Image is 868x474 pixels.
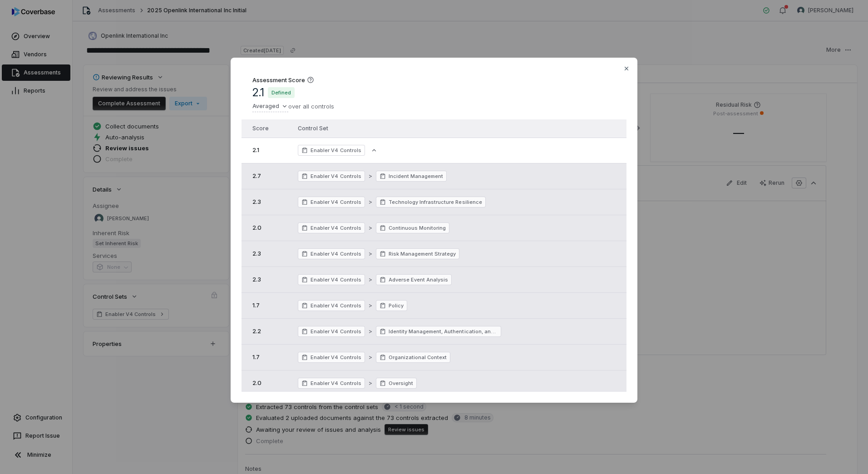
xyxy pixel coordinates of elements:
span: Identity Management, Authentication, and Access Control [389,328,498,335]
span: > [369,172,372,181]
span: 2.1 [252,146,259,153]
span: Enabler V4 Controls [311,173,361,180]
span: Risk Management Strategy [389,250,456,257]
span: Enabler V4 Controls [311,250,361,257]
span: Enabler V4 Controls [311,276,361,283]
span: Enabler V4 Controls [311,224,361,232]
span: > [369,301,372,310]
button: Averaged [252,101,288,112]
span: 1.7 [252,353,260,360]
span: > [369,249,372,258]
span: 2.3 [252,276,261,283]
span: > [369,327,372,336]
span: Enabler V4 Controls [311,147,361,154]
span: > [369,353,372,362]
div: over all controls [252,101,334,112]
span: Oversight [389,380,413,387]
span: Technology Infrastructure Resilience [389,198,482,206]
span: Enabler V4 Controls [311,354,361,361]
th: Score [242,119,291,138]
span: 2.1 [252,86,264,99]
span: Enabler V4 Controls [311,302,361,309]
span: 2.0 [252,379,261,386]
span: 2.3 [252,250,261,257]
span: Organizational Context [389,354,447,361]
span: Enabler V4 Controls [311,328,361,335]
span: Continuous Monitoring [389,224,446,232]
span: Defined [268,87,295,98]
span: Enabler V4 Controls [311,198,361,206]
span: 2.0 [252,224,261,231]
span: Adverse Event Analysis [389,276,449,283]
span: 1.7 [252,301,260,309]
span: Incident Management [389,173,444,180]
span: Enabler V4 Controls [311,380,361,387]
span: > [369,223,372,232]
span: > [369,275,372,284]
span: 2.2 [252,327,261,335]
h3: Assessment Score [252,76,305,84]
th: Control Set [291,119,601,138]
span: > [369,379,372,388]
span: 2.3 [252,198,261,205]
span: > [369,197,372,207]
span: 2.7 [252,172,261,179]
span: Policy [389,302,404,309]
